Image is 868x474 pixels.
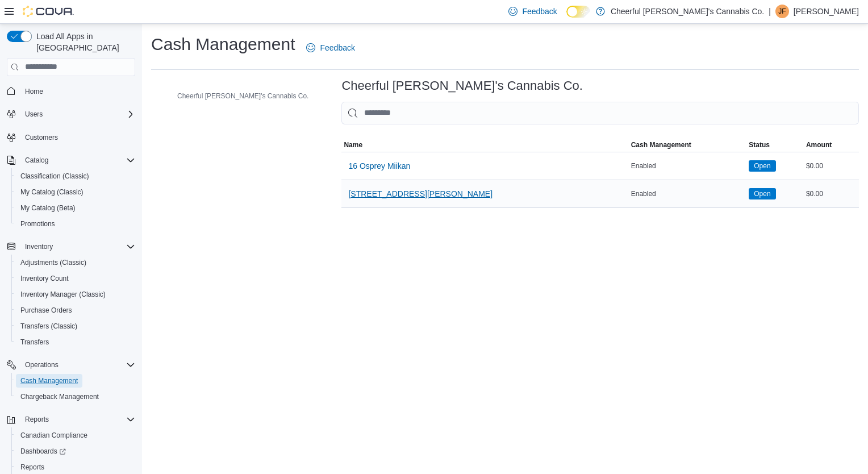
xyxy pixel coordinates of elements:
[749,140,770,149] span: Status
[804,187,859,201] div: $0.00
[16,335,53,349] a: Transfers
[25,133,58,142] span: Customers
[754,161,770,171] span: Open
[348,188,493,199] span: [STREET_ADDRESS][PERSON_NAME]
[320,42,354,53] span: Feedback
[631,140,691,149] span: Cash Management
[2,83,140,99] button: Home
[25,415,49,424] span: Reports
[16,169,94,183] a: Classification (Classic)
[746,138,804,152] button: Status
[16,288,135,301] span: Inventory Manager (Classic)
[566,6,590,18] input: Dark Mode
[151,33,295,56] h1: Cash Management
[20,107,47,121] button: Users
[11,389,140,405] button: Chargeback Management
[611,5,764,18] p: Cheerful [PERSON_NAME]'s Cannabis Co.
[348,160,410,172] span: 16 Osprey Miikan
[16,390,103,404] a: Chargeback Management
[16,217,135,231] span: Promotions
[16,335,135,349] span: Transfers
[11,302,140,318] button: Purchase Orders
[161,89,313,103] button: Cheerful [PERSON_NAME]'s Cannabis Co.
[20,258,86,267] span: Adjustments (Classic)
[775,5,789,18] div: Jason Fitzpatrick
[11,271,140,286] button: Inventory Count
[16,429,135,442] span: Canadian Compliance
[749,188,775,199] span: Open
[2,239,140,255] button: Inventory
[16,460,49,474] a: Reports
[16,201,80,215] a: My Catalog (Beta)
[341,138,628,152] button: Name
[16,390,135,404] span: Chargeback Management
[20,376,78,385] span: Cash Management
[11,443,140,459] a: Dashboards
[16,319,82,333] a: Transfers (Classic)
[20,131,62,144] a: Customers
[20,338,49,347] span: Transfers
[302,36,359,59] a: Feedback
[11,168,140,184] button: Classification (Classic)
[177,92,308,101] span: Cheerful [PERSON_NAME]'s Cannabis Co.
[20,274,69,283] span: Inventory Count
[629,187,747,201] div: Enabled
[20,413,135,426] span: Reports
[25,242,53,251] span: Inventory
[16,256,91,269] a: Adjustments (Classic)
[2,152,140,168] button: Catalog
[11,184,140,200] button: My Catalog (Classic)
[20,172,89,181] span: Classification (Classic)
[2,411,140,427] button: Reports
[16,429,92,442] a: Canadian Compliance
[11,427,140,443] button: Canadian Compliance
[20,188,84,197] span: My Catalog (Classic)
[20,322,77,331] span: Transfers (Classic)
[23,6,74,17] img: Cova
[804,159,859,173] div: $0.00
[749,160,775,172] span: Open
[794,5,859,18] p: [PERSON_NAME]
[20,84,135,98] span: Home
[522,6,557,17] span: Feedback
[16,217,60,231] a: Promotions
[20,413,53,426] button: Reports
[16,185,135,199] span: My Catalog (Classic)
[20,153,135,167] span: Catalog
[11,334,140,350] button: Transfers
[20,203,76,213] span: My Catalog (Beta)
[16,169,135,183] span: Classification (Classic)
[16,319,135,333] span: Transfers (Classic)
[778,5,786,18] span: JF
[20,358,135,372] span: Operations
[20,240,57,253] button: Inventory
[20,431,87,440] span: Canadian Compliance
[11,286,140,302] button: Inventory Manager (Classic)
[20,107,135,121] span: Users
[344,155,415,177] button: 16 Osprey Miikan
[16,288,110,301] a: Inventory Manager (Classic)
[20,447,66,456] span: Dashboards
[341,79,583,93] h3: Cheerful [PERSON_NAME]'s Cannabis Co.
[20,358,63,372] button: Operations
[20,306,72,315] span: Purchase Orders
[11,318,140,334] button: Transfers (Classic)
[769,5,771,18] p: |
[806,140,832,149] span: Amount
[16,272,73,285] a: Inventory Count
[16,256,135,269] span: Adjustments (Classic)
[16,444,70,458] a: Dashboards
[16,303,135,317] span: Purchase Orders
[25,110,43,119] span: Users
[20,240,135,253] span: Inventory
[32,31,135,53] span: Load All Apps in [GEOGRAPHIC_DATA]
[344,182,497,205] button: [STREET_ADDRESS][PERSON_NAME]
[16,303,77,317] a: Purchase Orders
[20,153,53,167] button: Catalog
[629,138,747,152] button: Cash Management
[16,185,88,199] a: My Catalog (Classic)
[2,357,140,373] button: Operations
[16,444,135,458] span: Dashboards
[25,360,59,369] span: Operations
